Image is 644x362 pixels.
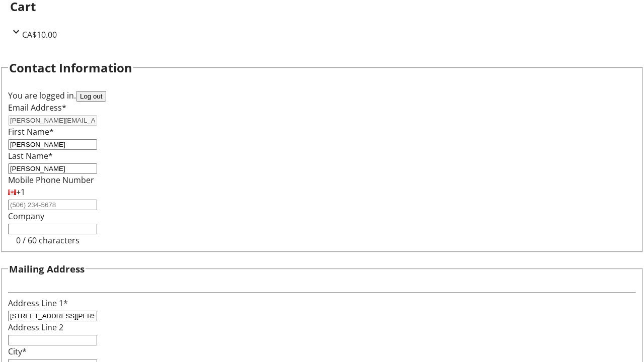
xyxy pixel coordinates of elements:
[22,29,57,40] span: CA$10.00
[8,150,53,161] label: Last Name*
[8,298,68,309] label: Address Line 1*
[16,235,79,246] tr-character-limit: 0 / 60 characters
[8,174,94,186] label: Mobile Phone Number
[8,200,97,210] input: (506) 234-5678
[8,126,54,137] label: First Name*
[8,311,97,321] input: Address
[8,322,63,333] label: Address Line 2
[9,59,132,77] h2: Contact Information
[76,91,106,102] button: Log out
[9,262,85,276] h3: Mailing Address
[8,102,66,113] label: Email Address*
[8,211,44,222] label: Company
[8,89,636,102] div: You are logged in.
[8,346,27,357] label: City*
